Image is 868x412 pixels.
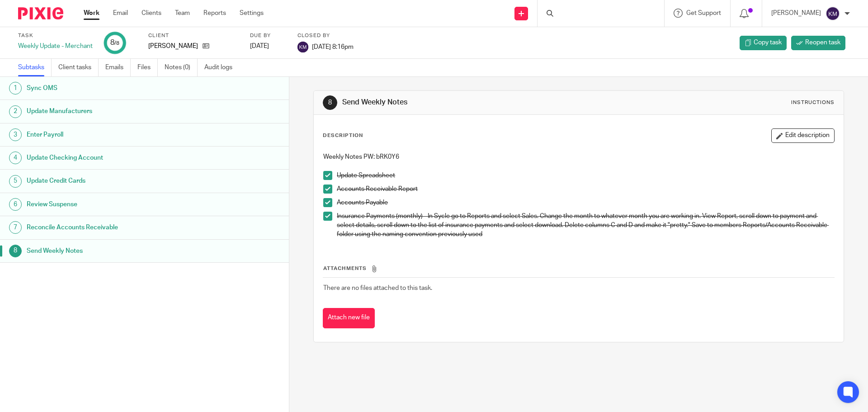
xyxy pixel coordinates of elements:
[337,171,834,180] p: Update Spreadsheet
[27,198,196,211] h1: Review Suspense
[337,185,834,194] p: Accounts Receivable Report
[9,152,22,164] div: 4
[323,266,367,271] span: Attachments
[148,32,239,39] label: Client
[312,43,354,50] span: [DATE] 8:16pm
[240,9,264,18] a: Settings
[740,36,787,50] a: Copy task
[297,32,354,39] label: Closed by
[175,9,190,18] a: Team
[9,198,22,211] div: 6
[58,59,99,76] a: Client tasks
[203,9,226,18] a: Reports
[342,98,598,107] h1: Send Weekly Notes
[204,59,239,76] a: Audit logs
[771,9,821,18] p: [PERSON_NAME]
[137,59,158,76] a: Files
[805,38,840,47] span: Reopen task
[27,81,196,95] h1: Sync OMS
[754,38,782,47] span: Copy task
[9,82,22,95] div: 1
[337,212,834,239] p: Insurance Payments (monthly) - In Sycle go to Reports and select Sales. Change the month to whate...
[9,105,22,118] div: 2
[18,32,93,39] label: Task
[27,244,196,258] h1: Send Weekly Notes
[18,7,63,19] img: Pixie
[771,128,835,143] button: Edit description
[323,95,337,110] div: 8
[113,9,128,18] a: Email
[323,152,834,161] p: Weekly Notes PW: bRK0Y6
[18,42,93,51] div: Weekly Update - Merchant
[142,9,161,18] a: Clients
[9,175,22,188] div: 5
[84,9,99,18] a: Work
[323,285,432,291] span: There are no files attached to this task.
[826,6,840,21] img: svg%3E
[297,42,308,52] img: svg%3E
[9,128,22,141] div: 3
[9,245,22,257] div: 8
[323,132,363,139] p: Description
[165,59,198,76] a: Notes (0)
[27,174,196,188] h1: Update Credit Cards
[250,42,286,51] div: [DATE]
[686,10,721,16] span: Get Support
[337,198,834,207] p: Accounts Payable
[18,59,52,76] a: Subtasks
[791,99,835,106] div: Instructions
[323,308,375,328] button: Attach new file
[250,32,286,39] label: Due by
[148,42,198,51] p: [PERSON_NAME]
[27,128,196,142] h1: Enter Payroll
[105,59,131,76] a: Emails
[110,38,119,48] div: 8
[114,41,119,46] small: /8
[27,104,196,118] h1: Update Manufacturers
[791,36,845,50] a: Reopen task
[27,151,196,165] h1: Update Checking Account
[27,221,196,234] h1: Reconcile Accounts Receivable
[9,221,22,234] div: 7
